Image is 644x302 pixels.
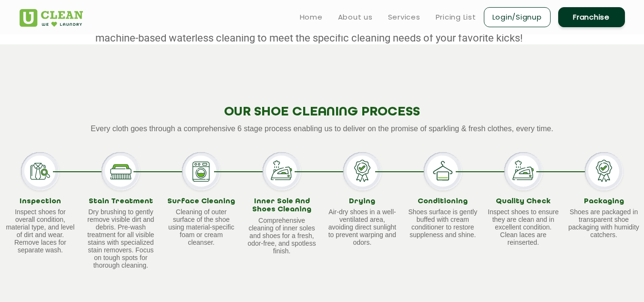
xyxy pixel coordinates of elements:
a: Pricing List [436,11,476,23]
p: Inspect shoes to ensure they are clean and in excellent condition. Clean laces are reinserted. [488,208,559,246]
h3: Conditioning [407,198,479,206]
p: Comprehensive cleaning of inner soles and shoes for a fresh, odor-free, and spotless finish. [246,217,317,255]
p: Inspect shoes for overall condition, material type, and level of dirt and wear. Remove laces for ... [4,208,76,254]
h3: Drying [327,198,398,206]
img: Stain Treatment [102,152,140,190]
img: Inspection [21,152,59,190]
p: Dry brushing to gently remove visible dirt and debris. Pre-wash treatment for all visible stains ... [85,208,156,269]
img: Quality Check [504,152,542,190]
p: Cleaning of outer surface of the shoe using material-specific foam or cream cleanser. [165,208,237,246]
a: Franchise [558,7,625,27]
p: Shoes surface is gently buffed with cream conditioner to restore suppleness and shine. [407,208,479,239]
img: Packaging [585,152,623,190]
img: Drying [343,152,381,190]
p: Shoes are packaged in transparent shoe packaging with humidity catchers. [568,208,640,239]
h3: Inspection [4,198,76,206]
img: Inner Sole And Shoes Cleaning [263,152,301,190]
h3: Surface Cleaning [165,198,237,206]
h3: Stain Treatment [85,198,156,206]
img: UClean Laundry and Dry Cleaning [20,9,83,27]
a: About us [338,11,373,23]
img: Conditioning [424,152,462,190]
h3: Quality Check [488,198,559,206]
p: Air-dry shoes in a well-ventilated area, avoiding direct sunlight to prevent warping and odors. [327,208,398,246]
h3: Inner Sole And Shoes Cleaning [246,198,317,214]
a: Login/Signup [484,7,551,27]
img: Surface Cleaning [182,152,220,190]
a: Services [388,11,420,23]
a: Home [300,11,323,23]
h3: Packaging [568,198,640,206]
